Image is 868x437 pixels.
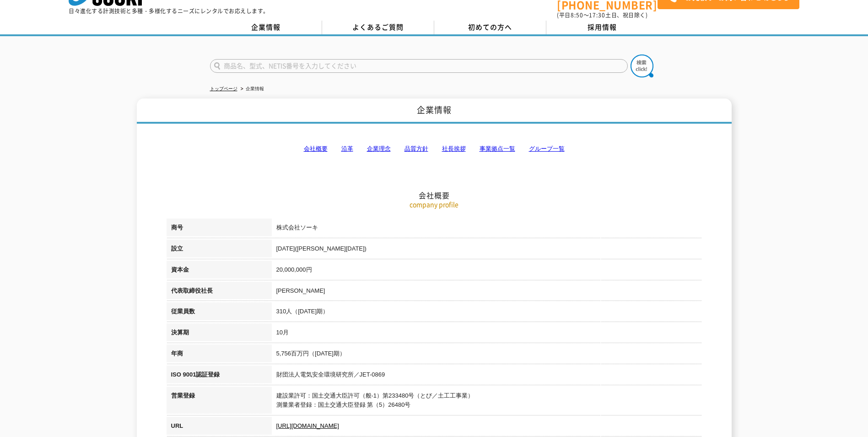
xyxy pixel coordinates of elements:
a: 初めての方へ [434,21,546,34]
th: 従業員数 [167,302,272,323]
a: グループ一覧 [529,145,565,152]
a: 社長挨拶 [442,145,466,152]
span: (平日 ～ 土日、祝日除く) [557,11,647,19]
th: 設立 [167,240,272,261]
a: 品質方針 [404,145,428,152]
td: [DATE]([PERSON_NAME][DATE]) [272,240,702,261]
td: 建設業許可：国土交通大臣許可（般-1）第233480号（とび／土工工事業） 測量業者登録：国土交通大臣登録 第（5）26480号 [272,387,702,417]
th: 資本金 [167,261,272,282]
span: 初めての方へ [468,22,512,32]
img: btn_search.png [631,55,653,77]
a: 事業拠点一覧 [480,145,515,152]
a: 企業情報 [210,21,322,34]
p: 日々進化する計測技術と多種・多様化するニーズにレンタルでお応えします。 [69,8,269,14]
td: 財団法人電気安全環境研究所／JET-0869 [272,366,702,387]
th: ISO 9001認証登録 [167,366,272,387]
h2: 会社概要 [167,99,702,200]
td: 株式会社ソーキ [272,218,702,240]
th: 代表取締役社長 [167,282,272,303]
span: 8:50 [571,11,583,19]
th: 営業登録 [167,387,272,417]
a: 沿革 [341,145,353,152]
h1: 企業情報 [137,98,732,124]
td: 20,000,000円 [272,261,702,282]
li: 企業情報 [239,84,264,94]
a: [URL][DOMAIN_NAME] [276,422,339,429]
td: [PERSON_NAME] [272,282,702,303]
p: company profile [167,200,702,209]
a: 採用情報 [546,21,658,34]
th: 商号 [167,218,272,240]
td: 10月 [272,323,702,344]
a: よくあるご質問 [322,21,434,34]
a: トップページ [210,86,237,91]
input: 商品名、型式、NETIS番号を入力してください [210,59,628,73]
a: 会社概要 [304,145,328,152]
td: 5,756百万円（[DATE]期） [272,344,702,366]
td: 310人（[DATE]期） [272,302,702,323]
th: 決算期 [167,323,272,344]
th: 年商 [167,344,272,366]
span: 17:30 [589,11,605,19]
a: 企業理念 [367,145,391,152]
